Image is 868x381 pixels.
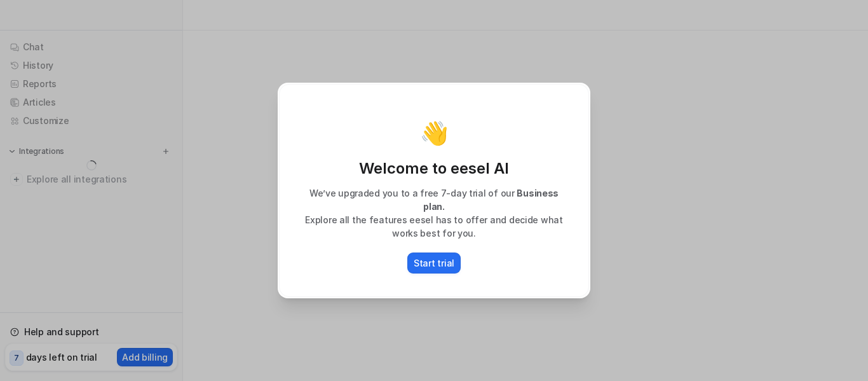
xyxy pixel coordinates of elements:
[292,158,576,179] p: Welcome to eesel AI
[292,186,576,213] p: We’ve upgraded you to a free 7-day trial of our
[407,253,461,274] button: Start trial
[414,256,454,270] p: Start trial
[292,213,576,240] p: Explore all the features eesel has to offer and decide what works best for you.
[420,120,449,146] p: 👋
